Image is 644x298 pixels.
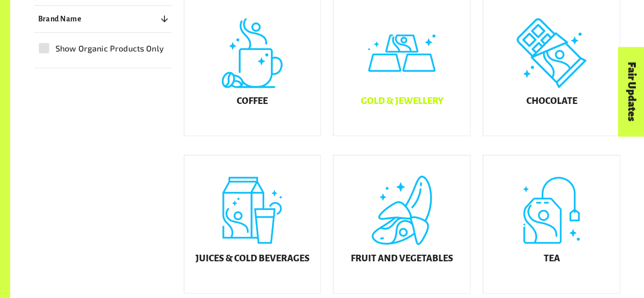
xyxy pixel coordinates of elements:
[333,155,470,293] a: Fruit and Vegetables
[543,254,559,264] h5: Tea
[351,254,453,264] h5: Fruit and Vegetables
[34,10,172,28] button: Brand Name
[237,96,268,106] h5: Coffee
[526,96,577,106] h5: Chocolate
[195,254,309,264] h5: Juices & Cold Beverages
[55,42,164,55] span: Show Organic Products Only
[184,155,321,293] a: Juices & Cold Beverages
[483,155,620,293] a: Tea
[360,96,443,106] h5: Gold & Jewellery
[38,13,82,25] p: Brand Name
